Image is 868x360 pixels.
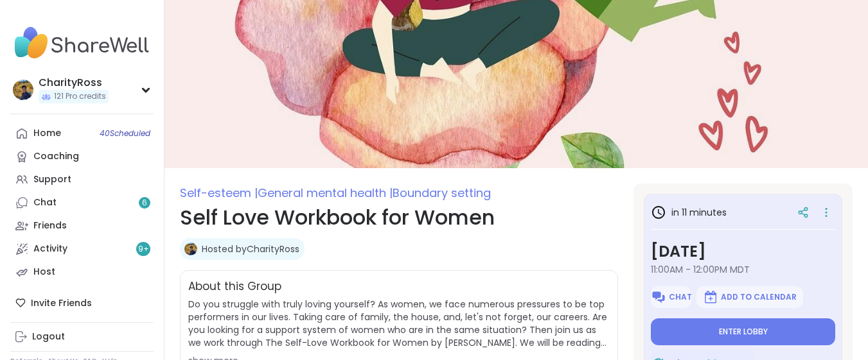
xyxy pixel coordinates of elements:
div: Friends [33,219,67,232]
span: 11:00AM - 12:00PM MDT [651,263,835,276]
img: CharityRoss [13,80,33,100]
a: Activity9+ [10,237,154,261]
div: Support [33,173,71,186]
h3: in 11 minutes [651,205,727,220]
div: Coaching [33,150,79,163]
img: ShareWell Logomark [651,289,666,305]
button: Chat [651,286,691,308]
a: Support [10,168,154,191]
h2: About this Group [188,279,281,295]
div: CharityRoss [39,76,109,90]
div: Home [33,127,61,140]
span: Boundary setting [393,185,491,201]
span: Enter lobby [719,327,768,337]
div: Chat [33,196,57,209]
button: Add to Calendar [696,286,803,308]
button: Enter lobby [651,318,835,345]
a: Chat6 [10,191,154,214]
img: ShareWell Logomark [703,289,718,305]
img: CharityRoss [184,243,197,255]
div: Activity [33,243,67,255]
span: Chat [669,292,692,302]
div: Host [33,266,55,279]
a: Host [10,261,154,284]
span: Add to Calendar [721,292,797,302]
span: 121 Pro credits [54,91,106,102]
a: Coaching [10,145,154,168]
h1: Self Love Workbook for Women [180,202,618,233]
span: Do you struggle with truly loving yourself? As women, we face numerous pressures to be top perfor... [188,298,610,349]
a: Friends [10,214,154,237]
span: 9 + [138,244,149,255]
a: Logout [10,325,154,348]
a: Hosted byCharityRoss [202,243,299,255]
span: 40 Scheduled [100,128,150,139]
span: Self-esteem | [180,185,258,201]
h3: [DATE] [651,240,835,263]
a: Home40Scheduled [10,122,154,145]
img: ShareWell Nav Logo [10,21,154,65]
div: Invite Friends [10,291,154,314]
span: 6 [142,198,147,209]
div: Logout [32,330,65,343]
span: General mental health | [258,185,393,201]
